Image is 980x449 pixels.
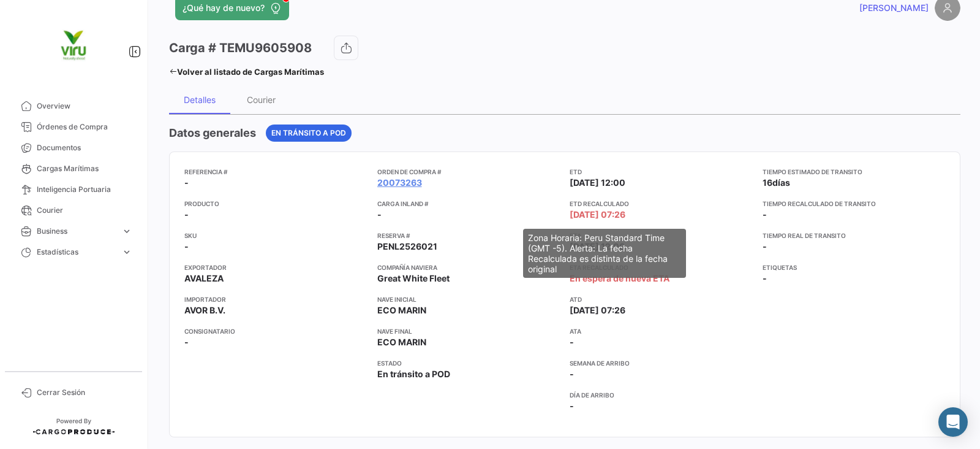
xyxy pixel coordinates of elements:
[377,368,450,380] span: En tránsito a POD
[377,167,560,177] app-card-info-title: Orden de Compra #
[377,209,382,221] span: -
[570,304,625,317] span: [DATE] 07:26
[523,229,686,278] div: Zona Horaria: Peru Standard Time (GMT -5). Alerta: La fecha Recalculada es distinta de la fecha o...
[377,358,560,368] app-card-info-title: Estado
[247,94,276,105] div: Courier
[184,209,189,221] span: -
[10,158,137,179] a: Cargas Marítimas
[570,358,753,368] app-card-info-title: Semana de Arribo
[570,294,753,304] app-card-info-title: ATD
[184,336,189,348] span: -
[10,200,137,221] a: Courier
[10,179,137,200] a: Inteligencia Portuaria
[37,184,132,195] span: Inteligencia Portuaria
[763,209,767,220] span: -
[570,368,574,380] span: -
[169,63,324,80] a: Volver al listado de Cargas Marítimas
[570,209,625,221] span: [DATE] 07:26
[763,177,772,188] span: 16
[763,263,946,272] app-card-info-title: Etiquetas
[184,240,189,253] span: -
[184,272,224,285] span: AVALEZA
[938,407,968,437] div: Abrir Intercom Messenger
[763,167,946,177] app-card-info-title: Tiempo estimado de transito
[37,205,132,216] span: Courier
[184,231,367,240] app-card-info-title: SKU
[37,163,132,174] span: Cargas Marítimas
[184,199,367,209] app-card-info-title: Producto
[37,142,132,153] span: Documentos
[271,128,346,139] span: En tránsito a POD
[184,94,216,105] div: Detalles
[37,226,116,237] span: Business
[377,326,560,336] app-card-info-title: Nave final
[43,15,104,76] img: viru.png
[184,326,367,336] app-card-info-title: Consignatario
[570,390,753,400] app-card-info-title: Día de Arribo
[763,231,946,240] app-card-info-title: Tiempo real de transito
[184,263,367,272] app-card-info-title: Exportador
[183,2,265,14] span: ¿Qué hay de nuevo?
[763,241,767,251] span: -
[772,177,790,188] span: días
[121,226,132,237] span: expand_more
[377,336,426,348] span: ECO MARIN
[184,294,367,304] app-card-info-title: Importador
[184,304,225,317] span: AVOR B.V.
[763,199,946,209] app-card-info-title: Tiempo recalculado de transito
[37,121,132,132] span: Órdenes de Compra
[121,247,132,258] span: expand_more
[37,247,116,258] span: Estadísticas
[377,240,437,253] span: PENL2526021
[377,294,560,304] app-card-info-title: Nave inicial
[377,231,560,240] app-card-info-title: Reserva #
[570,167,753,177] app-card-info-title: ETD
[570,177,625,189] span: [DATE] 12:00
[377,304,426,317] span: ECO MARIN
[377,199,560,209] app-card-info-title: Carga inland #
[184,167,367,177] app-card-info-title: Referencia #
[859,2,929,14] span: [PERSON_NAME]
[169,125,256,142] h4: Datos generales
[10,137,137,158] a: Documentos
[377,272,450,285] span: Great White Fleet
[10,117,137,137] a: Órdenes de Compra
[10,96,137,117] a: Overview
[184,177,189,189] span: -
[570,336,574,348] span: -
[37,387,132,398] span: Cerrar Sesión
[169,39,312,56] h3: Carga # TEMU9605908
[570,326,753,336] app-card-info-title: ATA
[37,101,132,112] span: Overview
[763,272,767,285] span: -
[377,263,560,272] app-card-info-title: Compañía naviera
[377,177,422,189] a: 20073263
[570,400,574,412] span: -
[570,199,753,209] app-card-info-title: ETD Recalculado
